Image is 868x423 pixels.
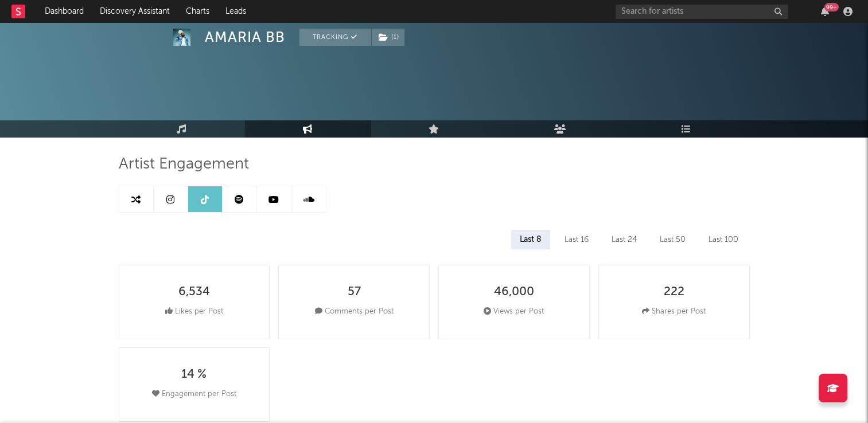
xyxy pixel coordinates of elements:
input: Search for artists [616,5,788,19]
div: AMARIA BB [205,29,285,46]
div: Views per Post [484,305,544,319]
div: Shares per Post [642,305,706,319]
div: 6,534 [178,285,210,299]
span: Artist Engagement [119,158,249,171]
button: (1) [372,29,404,46]
div: Last 24 [603,230,645,249]
div: Last 16 [556,230,597,249]
button: Tracking [299,29,371,46]
div: 222 [664,285,684,299]
button: 99+ [821,7,829,16]
div: 57 [348,285,361,299]
div: 46,000 [494,285,534,299]
div: Comments per Post [315,305,394,319]
div: Last 100 [700,230,747,249]
span: ( 1 ) [371,29,405,46]
div: Last 50 [651,230,694,249]
div: Engagement per Post [152,387,236,401]
div: 99 + [824,3,839,11]
div: Last 8 [511,230,550,249]
div: 14 % [181,368,207,382]
div: Likes per Post [165,305,223,319]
